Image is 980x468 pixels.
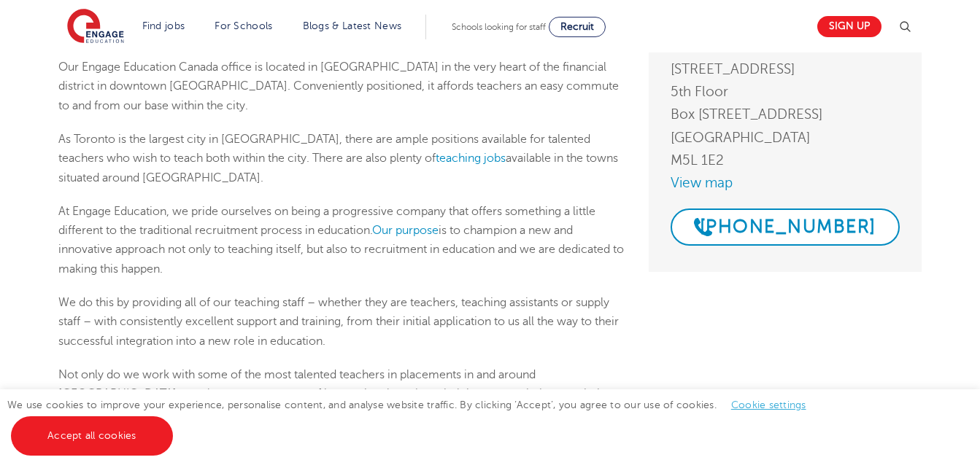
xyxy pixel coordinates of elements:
a: Accept all cookies [11,416,173,456]
p: Our Engage Education Canada office is located in [GEOGRAPHIC_DATA] in the very heart of the finan... [58,58,627,115]
a: Cookie settings [731,399,806,410]
a: Find jobs [142,20,185,31]
a: teaching jobs [436,152,506,165]
img: Engage Education [67,9,124,45]
p: Not only do we work with some of the most talented teachers in placements in and around [GEOGRAPH... [58,365,627,423]
a: Recruit [549,17,606,37]
a: Sign up [817,16,881,37]
span: We use cookies to improve your experience, personalise content, and analyse website traffic. By c... [7,399,821,441]
a: [PHONE_NUMBER] [671,208,900,246]
a: Blogs & Latest News [303,20,402,31]
a: View map [671,171,900,194]
p: As Toronto is the largest city in [GEOGRAPHIC_DATA], there are ample positions available for tale... [58,130,627,187]
a: For Schools [215,20,272,31]
span: Recruit [560,21,594,32]
p: At Engage Education, we pride ourselves on being a progressive company that offers something a li... [58,202,627,278]
p: We do this by providing all of our teaching staff – whether they are teachers, teaching assistant... [58,293,627,351]
address: [STREET_ADDRESS] 5th Floor Box [STREET_ADDRESS] [GEOGRAPHIC_DATA] M5L 1E2 [671,58,900,171]
span: Schools looking for staff [452,22,546,32]
a: Our purpose [372,224,439,237]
